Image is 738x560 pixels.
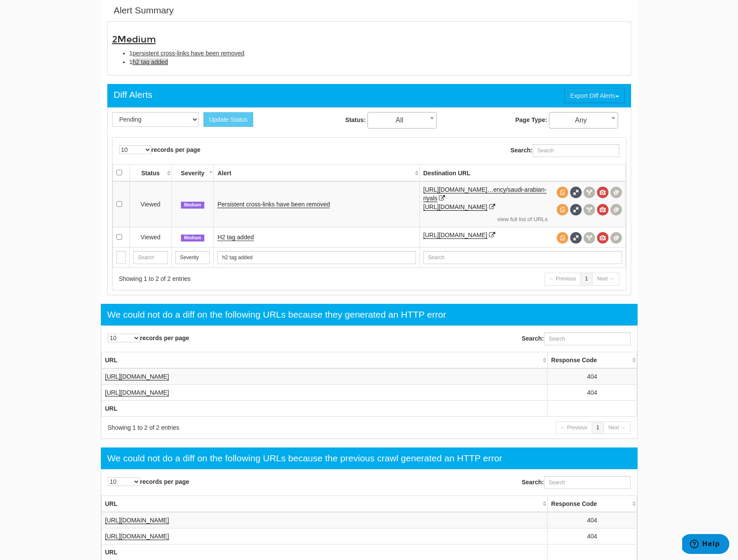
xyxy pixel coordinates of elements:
button: Update Status [203,112,253,127]
span: persistent cross-links have been removed [132,50,244,57]
span: Full Source Diff [570,187,582,198]
a: 1 [592,422,604,434]
div: Diff Alerts [114,88,152,101]
span: View screenshot [597,204,609,216]
span: h2 tag added [132,58,168,65]
input: Search [217,251,416,264]
a: ← Previous [545,273,581,285]
span: Medium [181,202,204,209]
div: Alert Summary [114,4,174,17]
label: Search: [522,476,630,489]
select: records per page [108,334,140,342]
th: Response Code: activate to sort column ascending [548,496,637,512]
th: Destination URL [419,164,625,181]
label: Search: [510,144,619,157]
iframe: Opens a widget where you can find more information [682,534,729,556]
span: Full Source Diff [570,204,582,216]
a: Persistent cross-links have been removed [217,201,330,208]
a: [URL][DOMAIN_NAME] [105,533,169,540]
li: 1 [129,49,626,58]
th: URL [101,400,548,416]
span: View headers [583,232,595,244]
span: View headers [583,187,595,198]
input: Search [175,251,210,264]
label: records per page [119,145,201,154]
th: Status: activate to sort column ascending [129,164,171,181]
td: 404 [548,384,637,400]
span: View screenshot [597,187,609,198]
td: 404 [548,368,637,385]
a: Next → [603,422,630,434]
li: 1 [129,58,626,66]
strong: Status: [345,116,366,123]
span: Any [549,114,618,126]
a: ← Previous [556,422,592,434]
input: Search: [544,332,631,345]
span: All [367,112,437,129]
input: Search [133,251,168,264]
select: records per page [119,145,151,154]
label: records per page [108,334,190,342]
input: Search: [544,476,631,489]
a: [URL][DOMAIN_NAME]…ency/saudi-arabian-riyals [423,186,547,202]
a: 1 [580,273,593,285]
span: Any [549,112,618,129]
span: Medium [181,235,204,241]
th: Alert: activate to sort column ascending [214,164,419,181]
a: [URL][DOMAIN_NAME] [423,232,487,239]
span: Medium [117,34,156,45]
span: Compare screenshots [610,204,622,216]
div: Showing 1 to 2 of 2 entries [119,274,358,283]
span: Full Source Diff [570,232,582,244]
span: 2 [112,34,156,45]
td: 404 [548,528,637,544]
a: [URL][DOMAIN_NAME] [105,373,169,380]
input: Search [116,251,126,264]
label: Search: [522,332,630,345]
span: Compare screenshots [610,232,622,244]
a: [URL][DOMAIN_NAME] [105,517,169,524]
span: Compare screenshots [610,187,622,198]
a: H2 tag added [217,234,254,241]
span: View source [557,232,568,244]
div: We could not do a diff on the following URLs because they generated an HTTP error [107,308,446,321]
td: 404 [548,512,637,528]
select: records per page [108,477,140,486]
span: View headers [583,204,595,216]
input: Search [423,251,622,264]
button: Export Diff Alerts [564,88,624,103]
td: Viewed [129,181,171,227]
label: records per page [108,477,190,486]
th: URL [101,544,548,560]
div: Showing 1 to 2 of 2 entries [108,423,358,432]
a: [URL][DOMAIN_NAME] [105,389,169,396]
a: [URL][DOMAIN_NAME] [423,203,487,211]
td: Viewed [129,227,171,248]
span: View source [557,204,568,216]
span: View source [557,187,568,198]
th: Severity: activate to sort column descending [171,164,214,181]
th: Response Code: activate to sort column ascending [548,352,637,368]
span: All [368,114,436,126]
strong: Page Type: [515,116,547,123]
th: URL: activate to sort column ascending [101,352,548,368]
a: Next → [592,273,619,285]
span: View screenshot [597,232,609,244]
a: view full list of URLs [423,216,622,224]
th: URL: activate to sort column ascending [101,496,548,512]
div: We could not do a diff on the following URLs because the previous crawl generated an HTTP error [107,452,503,465]
input: Search: [533,144,619,157]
